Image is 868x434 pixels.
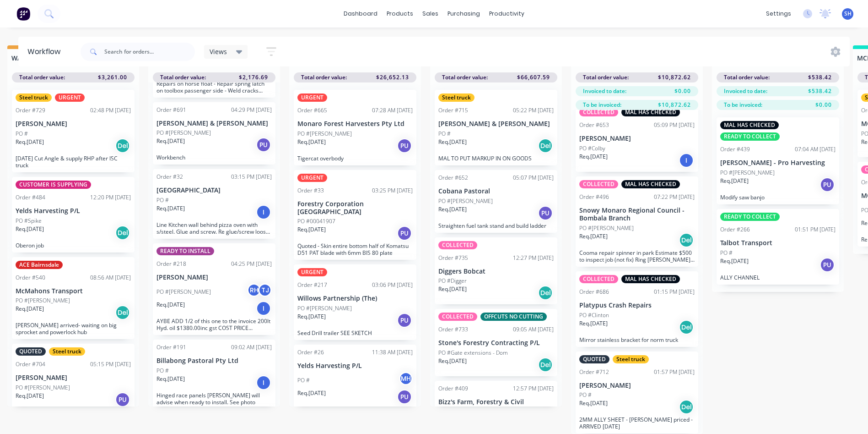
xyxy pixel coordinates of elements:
[297,348,324,357] div: Order #26
[297,225,326,234] p: Req. [DATE]
[16,360,45,368] div: Order #704
[579,302,695,309] p: Platypus Crash Repairs
[720,225,750,234] div: Order #266
[579,399,608,407] p: Req. [DATE]
[153,102,275,165] div: Order #69104:29 PM [DATE][PERSON_NAME] & [PERSON_NAME]PO #[PERSON_NAME]Req.[DATE]PUWorkbench
[658,73,691,82] span: $10,872.62
[438,285,467,293] p: Req. [DATE]
[720,159,836,167] p: [PERSON_NAME] - Pro Harvesting
[538,286,553,300] div: Del
[579,391,592,399] p: PO #
[435,90,557,165] div: Steel truckOrder #71505:22 PM [DATE][PERSON_NAME] & [PERSON_NAME]PO #Req.[DATE]DelMAL TO PUT MARK...
[16,181,91,189] div: CUSTOMER IS SUPPLYING
[720,145,750,154] div: Order #439
[156,343,186,352] div: Order #191
[576,176,698,267] div: COLLECTEDMAL HAS CHECKEDOrder #49607:22 PM [DATE]Snowy Monaro Regional Council - Bombala BranchPO...
[12,177,135,253] div: CUSTOMER IS SUPPLYINGOrder #48412:20 PM [DATE]Yelds Harvesting P/LPO #SpikeReq.[DATE]DelOberon job
[153,340,275,409] div: Order #19109:02 AM [DATE]Billabong Pastoral Pty LtdPO #Req.[DATE]IHinged race panels [PERSON_NAME...
[761,7,796,21] div: settings
[579,232,608,241] p: Req. [DATE]
[435,309,557,376] div: COLLECTEDOFFCUTS NO CUTTINGOrder #73309:05 AM [DATE]Stone's Forestry Contracting P/LPO #Gate exte...
[297,376,310,385] p: PO #
[485,7,529,21] div: productivity
[442,73,488,82] span: Total order value:
[513,385,554,393] div: 12:57 PM [DATE]
[576,352,698,434] div: QUOTEDSteel truckOrder #71201:57 PM [DATE][PERSON_NAME]PO #Req.[DATE]Del2MM ALLY SHEET - [PERSON_...
[16,130,28,138] p: PO #
[297,130,352,138] p: PO #[PERSON_NAME]
[613,355,649,363] div: Steel truck
[438,93,474,102] div: Steel truck
[435,237,557,305] div: COLLECTEDOrder #73512:27 PM [DATE]Diggers BobcatPO #DiggerReq.[DATE]Del
[297,106,327,115] div: Order #665
[399,372,413,385] div: MH
[679,400,694,414] div: Del
[156,367,169,375] p: PO #
[160,73,206,82] span: Total order value:
[16,374,131,382] p: [PERSON_NAME]
[720,121,779,129] div: MAL HAS CHECKED
[156,221,272,235] p: Line Kitchen wall behind pizza oven with s/steel. Glue and screw. Re glue/screw loose sheet on wa...
[654,368,695,376] div: 01:57 PM [DATE]
[438,357,467,365] p: Req. [DATE]
[231,173,272,181] div: 03:15 PM [DATE]
[538,138,553,153] div: Del
[397,226,412,241] div: PU
[16,106,45,115] div: Order #729
[156,318,272,331] p: AYBE ADD 1/2 of this one to the invoice 200lt Hyd. oil $1380.00inc gst COST PRICE (Bombala cycles...
[579,207,695,222] p: Snowy Monaro Regional Council - Bombala Branch
[579,288,609,296] div: Order #686
[654,193,695,201] div: 07:22 PM [DATE]
[576,271,698,347] div: COLLECTEDMAL HAS CHECKEDOrder #68601:15 PM [DATE]Platypus Crash RepairsPO #ClintonReq.[DATE]DelMi...
[156,301,185,309] p: Req. [DATE]
[297,268,327,276] div: URGENT
[717,117,839,204] div: MAL HAS CHECKEDREADY TO COLLECTOrder #43907:04 AM [DATE][PERSON_NAME] - Pro HarvestingPO #[PERSON...
[513,254,554,262] div: 12:27 PM [DATE]
[372,348,413,357] div: 11:38 AM [DATE]
[579,416,695,430] p: 2MM ALLY SHEET - [PERSON_NAME] priced - ARRIVED [DATE]
[16,193,45,202] div: Order #484
[438,187,554,195] p: Cobana Pastoral
[98,73,127,82] span: $3,261.00
[579,153,608,161] p: Req. [DATE]
[538,357,553,372] div: Del
[513,325,554,334] div: 09:05 AM [DATE]
[372,106,413,115] div: 07:28 AM [DATE]
[294,170,416,260] div: URGENTOrder #3303:25 PM [DATE]Forestry Corporation [GEOGRAPHIC_DATA]PO #00041907Req.[DATE]PUQuote...
[674,87,691,95] span: $0.00
[438,349,508,357] p: PO #Gate extensions - Dom
[438,268,554,275] p: Diggers Bobcat
[156,129,211,137] p: PO #[PERSON_NAME]
[16,207,131,215] p: Yelds Harvesting P/L
[372,281,413,289] div: 03:06 PM [DATE]
[583,101,621,109] span: To be invoiced:
[579,249,695,263] p: Cooma repair spinner in park Estimate $500 to inspect job (not fix) Ring [PERSON_NAME] ( may need...
[297,295,413,302] p: Willows Partnership (The)
[297,187,324,195] div: Order #33
[256,137,271,152] div: PU
[720,194,836,201] p: Modify saw banjo
[438,130,451,138] p: PO #
[16,322,131,335] p: [PERSON_NAME] arrived- waiting on big sprocket and powerlock hub
[16,225,44,233] p: Req. [DATE]
[844,10,852,18] span: SH
[438,277,467,285] p: PO #Digger
[376,73,409,82] span: $26,652.13
[156,137,185,145] p: Req. [DATE]
[115,305,130,320] div: Del
[720,239,836,247] p: Talbot Transport
[16,7,30,21] img: Factory
[156,196,169,204] p: PO #
[583,87,626,95] span: Invoiced to date:
[16,138,44,146] p: Req. [DATE]
[297,200,413,216] p: Forestry Corporation [GEOGRAPHIC_DATA]
[297,389,326,397] p: Req. [DATE]
[579,382,695,390] p: [PERSON_NAME]
[579,108,618,116] div: COLLECTED
[156,392,272,406] p: Hinged race panels [PERSON_NAME] will advise when ready to install. See photo
[438,138,467,146] p: Req. [DATE]
[104,43,195,61] input: Search for orders...
[579,135,695,143] p: [PERSON_NAME]
[720,257,749,265] p: Req. [DATE]
[820,258,835,272] div: PU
